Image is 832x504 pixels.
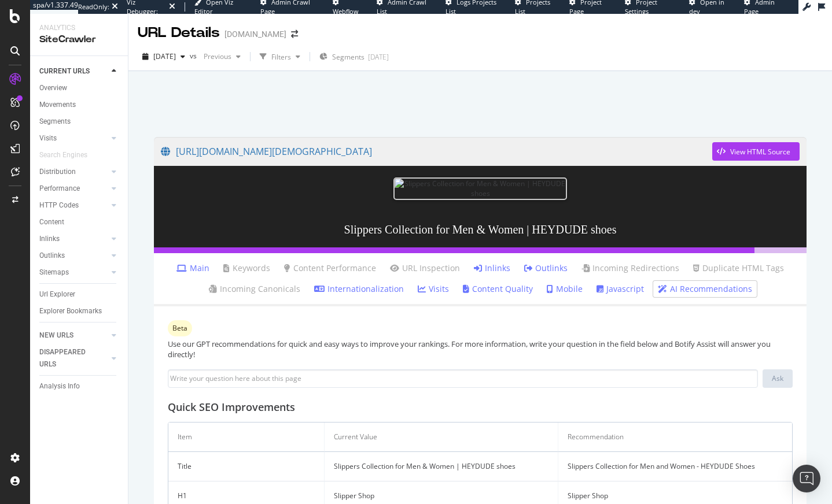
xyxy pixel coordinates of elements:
[39,183,108,195] a: Performance
[39,233,60,245] div: Inlinks
[393,177,567,199] img: Slippers Collection for Men & Women | HEYDUDE shoes
[190,51,199,61] span: vs
[138,47,190,66] button: [DATE]
[39,149,99,161] a: Search Engines
[271,52,291,62] div: Filters
[558,452,792,481] td: Slippers Collection for Men and Women - HEYDUDE Shoes
[291,30,298,38] div: arrow-right-arrow-left
[39,99,76,111] div: Movements
[39,250,65,262] div: Outlinks
[138,23,220,43] div: URL Details
[224,28,286,40] div: [DOMAIN_NAME]
[390,262,460,274] a: URL Inspection
[39,199,108,212] a: HTTP Codes
[39,99,120,111] a: Movements
[168,369,758,388] input: Write your question here about this page
[325,452,558,481] td: Slippers Collection for Men & Women | HEYDUDE shoes
[168,452,325,481] td: Title
[39,288,75,301] div: Url Explorer
[368,52,389,62] div: [DATE]
[332,52,365,62] span: Segments
[39,65,90,77] div: CURRENT URLS
[325,423,558,452] th: Current Value
[39,199,79,212] div: HTTP Codes
[39,305,120,317] a: Explorer Bookmarks
[39,216,64,228] div: Content
[168,402,793,413] h2: Quick SEO Improvements
[474,262,510,274] a: Inlinks
[39,346,108,370] a: DISAPPEARED URLS
[39,116,120,128] a: Segments
[39,183,80,195] div: Performance
[255,47,305,66] button: Filters
[39,23,119,33] div: Analytics
[168,339,793,360] div: Use our GPT recommendations for quick and easy ways to improve your rankings. For more informatio...
[39,250,108,262] a: Outlinks
[418,283,449,295] a: Visits
[78,2,109,12] div: ReadOnly:
[161,137,712,166] a: [URL][DOMAIN_NAME][DEMOGRAPHIC_DATA]
[524,262,568,274] a: Outlinks
[314,283,404,295] a: Internationalization
[772,373,783,383] div: Ask
[172,325,187,332] span: Beta
[793,465,820,492] div: Open Intercom Messenger
[39,82,120,94] a: Overview
[39,82,67,94] div: Overview
[558,423,792,452] th: Recommendation
[168,423,325,452] th: Item
[223,262,270,274] a: Keywords
[168,320,192,336] div: warning label
[39,233,108,245] a: Inlinks
[39,132,108,144] a: Visits
[712,142,800,161] button: View HTML Source
[39,33,119,46] div: SiteCrawler
[39,166,76,178] div: Distribution
[315,47,393,66] button: Segments[DATE]
[209,283,300,295] a: Incoming Canonicals
[730,147,790,157] div: View HTML Source
[597,283,644,295] a: Javascript
[39,266,108,279] a: Sitemaps
[333,7,359,16] span: Webflow
[39,380,80,392] div: Analysis Info
[39,380,120,392] a: Analysis Info
[581,262,679,274] a: Incoming Redirections
[199,47,245,66] button: Previous
[658,283,752,295] a: AI Recommendations
[463,283,533,295] a: Content Quality
[39,166,108,178] a: Distribution
[39,132,57,144] div: Visits
[176,262,209,274] a: Main
[39,149,87,161] div: Search Engines
[39,329,73,342] div: NEW URLS
[284,262,376,274] a: Content Performance
[39,305,102,317] div: Explorer Bookmarks
[39,288,120,301] a: Url Explorer
[153,51,176,61] span: 2025 Sep. 20th
[39,329,108,342] a: NEW URLS
[39,346,98,370] div: DISAPPEARED URLS
[199,51,231,61] span: Previous
[693,262,784,274] a: Duplicate HTML Tags
[39,116,71,128] div: Segments
[39,266,69,279] div: Sitemaps
[39,216,120,228] a: Content
[39,65,108,77] a: CURRENT URLS
[763,369,793,388] button: Ask
[154,212,807,247] h3: Slippers Collection for Men & Women | HEYDUDE shoes
[547,283,583,295] a: Mobile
